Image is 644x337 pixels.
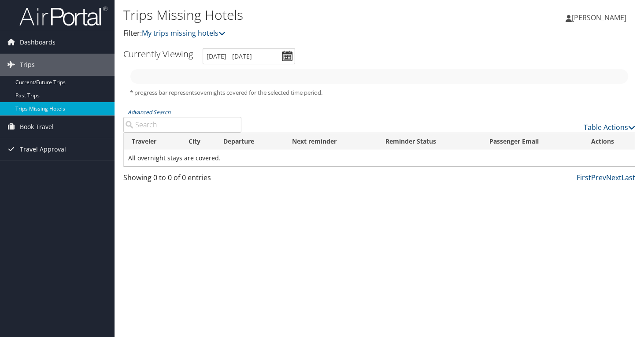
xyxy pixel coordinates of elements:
[284,133,378,150] th: Next reminder
[20,31,56,53] span: Dashboards
[123,28,465,39] p: Filter:
[606,173,622,182] a: Next
[591,173,606,182] a: Prev
[203,48,295,64] input: [DATE] - [DATE]
[566,4,635,31] a: [PERSON_NAME]
[123,6,465,24] h1: Trips Missing Hotels
[622,173,635,182] a: Last
[572,13,626,22] span: [PERSON_NAME]
[128,108,170,116] a: Advanced Search
[378,133,481,150] th: Reminder Status
[583,133,635,150] th: Actions
[215,133,284,150] th: Departure: activate to sort column descending
[584,122,635,132] a: Table Actions
[20,54,35,76] span: Trips
[181,133,216,150] th: City: activate to sort column ascending
[123,48,193,60] h3: Currently Viewing
[20,116,54,138] span: Book Travel
[130,89,629,97] h5: * progress bar represents overnights covered for the selected time period.
[124,150,635,166] td: All overnight stays are covered.
[123,117,241,133] input: Advanced Search
[123,172,241,187] div: Showing 0 to 0 of 0 entries
[481,133,583,150] th: Passenger Email: activate to sort column ascending
[577,173,591,182] a: First
[19,6,107,26] img: airportal-logo.png
[20,138,66,160] span: Travel Approval
[124,133,181,150] th: Traveler: activate to sort column ascending
[142,28,226,38] a: My trips missing hotels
